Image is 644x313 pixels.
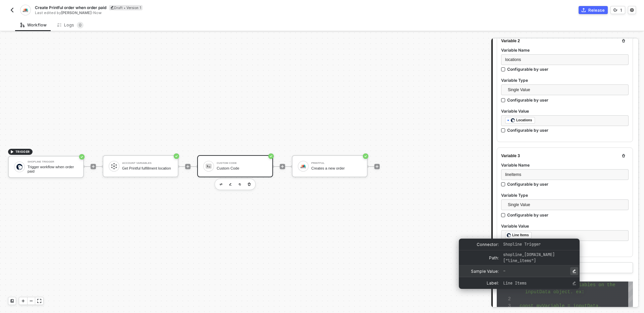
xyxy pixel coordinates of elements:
[109,5,143,10] div: Draft • Version 1
[268,153,274,159] span: icon-success-page
[460,242,499,247] span: Connector:
[226,180,234,188] button: edit-cred
[10,150,14,154] span: icon-play
[501,77,629,83] label: Variable Type
[21,299,25,303] span: icon-play
[217,180,225,188] button: edit-cred
[570,279,578,287] button: Edit Label
[508,200,625,210] span: Single Value
[122,166,172,171] div: Get Printful fulfillment location
[501,108,629,114] label: Variable Value
[516,117,532,123] div: Locations
[610,6,625,14] button: 1
[525,289,584,295] span: inputData object. ex:
[300,163,306,169] img: icon
[505,57,521,62] span: locations
[503,252,555,263] span: shopline_[DOMAIN_NAME]["line_items"]
[28,161,78,163] div: Shopline Trigger
[503,268,505,274] span: –
[9,7,15,13] img: back
[460,255,499,261] span: Path:
[77,22,84,28] sup: 0
[28,165,78,173] div: Trigger workflow when order paid
[311,162,362,165] div: Printful
[16,164,22,170] img: icon
[311,166,362,171] div: Creates a new order
[363,153,368,159] span: icon-success-page
[570,267,578,275] button: Edit Sample Value
[217,166,267,171] div: Custom Code
[507,233,511,237] img: fieldIcon
[503,280,527,286] span: Line Items
[15,149,30,154] span: TRIGGER
[174,153,179,159] span: icon-success-page
[79,154,85,160] span: icon-success-page
[217,162,267,165] div: Custom Code
[236,180,244,188] button: copy-block
[229,183,232,186] img: edit-cred
[460,268,499,274] span: Sample Value:
[111,163,117,169] img: icon
[122,162,172,165] div: Account Variables
[630,8,634,12] span: icon-settings
[501,223,629,229] label: Variable Value
[520,303,601,309] span: const myVariable = inputData.
[507,181,548,187] div: Configurable by user
[37,299,41,303] span: icon-expand
[91,165,95,169] span: icon-play
[497,303,511,310] div: 3
[22,7,28,13] img: integration-icon
[588,7,605,13] div: Release
[35,10,321,15] div: Last edited by - Now
[507,97,548,103] div: Configurable by user
[507,212,548,218] div: Configurable by user
[620,7,622,13] div: 1
[57,22,84,28] div: Logs
[505,172,521,177] span: lineItems
[8,6,16,14] button: back
[220,183,222,186] img: edit-cred
[501,38,520,44] div: Variable 2
[460,280,499,286] span: Label:
[582,8,586,12] span: icon-commerce
[503,242,541,247] span: Shopline Trigger
[613,8,618,12] span: icon-versioning
[512,232,529,238] div: Line Items
[501,192,629,198] label: Variable Type
[110,6,114,9] span: icon-edit
[20,22,47,28] div: Workflow
[501,47,629,53] label: Variable Name
[501,162,629,168] label: Variable Name
[206,163,212,169] img: icon
[507,127,548,133] div: Configurable by user
[511,118,515,122] img: fieldIcon
[35,5,106,10] span: Create Printful order when order paid
[238,183,241,186] img: copy-block
[579,6,608,14] button: Release
[501,153,520,159] div: Variable 3
[280,165,284,169] span: icon-play
[508,85,625,95] span: Single Value
[61,10,92,15] span: [PERSON_NAME]
[29,299,33,303] span: icon-minus
[186,165,190,169] span: icon-play
[497,296,511,303] div: 2
[507,66,548,72] div: Configurable by user
[375,165,379,169] span: icon-play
